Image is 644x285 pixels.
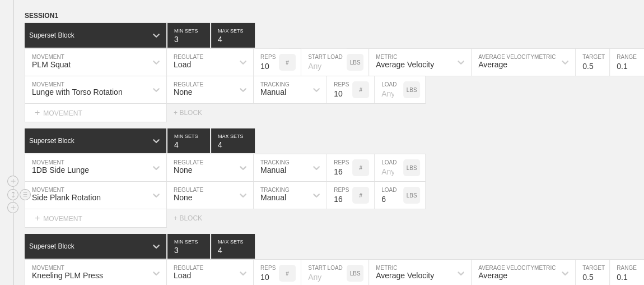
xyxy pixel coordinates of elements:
input: None [211,234,255,259]
div: MOVEMENT [25,104,167,122]
p: # [286,59,289,66]
p: LBS [407,192,417,199]
iframe: Chat Widget [588,231,644,285]
div: Manual [260,166,286,174]
div: Load [174,60,191,69]
div: Manual [260,193,286,202]
div: Superset Block [29,31,74,39]
input: None [211,23,255,48]
div: Superset Block [29,242,74,250]
span: + [35,108,40,117]
p: # [359,87,362,93]
div: MOVEMENT [25,209,167,228]
p: # [286,270,289,277]
p: LBS [350,59,361,66]
div: Lunge with Torso Rotation [32,88,123,96]
div: Manual [260,88,286,96]
p: # [359,165,362,171]
div: None [174,193,192,202]
div: Load [174,271,191,280]
input: Any [301,49,347,76]
p: LBS [407,87,417,93]
p: LBS [350,270,361,277]
span: + [35,213,40,223]
input: Any [375,182,403,209]
div: Superset Block [29,137,74,145]
div: None [174,88,192,96]
input: None [211,128,255,153]
div: 1DB Side Lunge [32,166,89,174]
div: None [174,166,192,174]
div: PLM Squat [32,60,71,69]
div: Side Plank Rotation [32,193,101,202]
div: Average [478,60,507,69]
div: Average Velocity [376,271,434,280]
div: Kneeling PLM Press [32,271,103,280]
p: # [359,192,362,199]
div: + BLOCK [174,214,213,222]
div: + BLOCK [174,109,213,117]
input: Any [375,154,403,181]
span: SESSION 1 [25,12,58,20]
div: Average Velocity [376,60,434,69]
input: Any [375,76,403,103]
p: LBS [407,165,417,171]
div: Average [478,271,507,280]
